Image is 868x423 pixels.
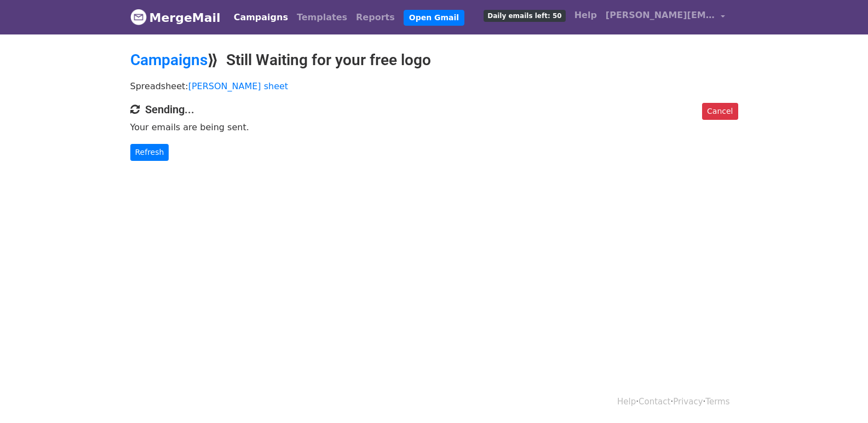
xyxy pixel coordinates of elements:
[617,397,636,407] a: Help
[130,9,147,25] img: MergeMail logo
[229,7,292,28] a: Campaigns
[570,4,601,26] a: Help
[188,81,288,91] a: [PERSON_NAME] sheet
[130,6,221,29] a: MergeMail
[639,397,670,407] a: Contact
[130,51,738,69] h2: ⟫ Still Waiting for your free logo
[130,80,738,92] p: Spreadsheet:
[292,7,352,28] a: Templates
[673,397,703,407] a: Privacy
[601,4,729,30] a: [PERSON_NAME][EMAIL_ADDRESS][DOMAIN_NAME]
[352,7,399,28] a: Reports
[484,10,565,22] span: Daily emails left: 50
[702,103,738,120] a: Cancel
[705,397,729,407] a: Terms
[130,121,738,133] p: Your emails are being sent.
[130,103,738,116] h4: Sending...
[404,10,464,26] a: Open Gmail
[130,51,208,69] a: Campaigns
[479,4,570,26] a: Daily emails left: 50
[606,9,715,22] span: [PERSON_NAME][EMAIL_ADDRESS][DOMAIN_NAME]
[130,144,169,161] a: Refresh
